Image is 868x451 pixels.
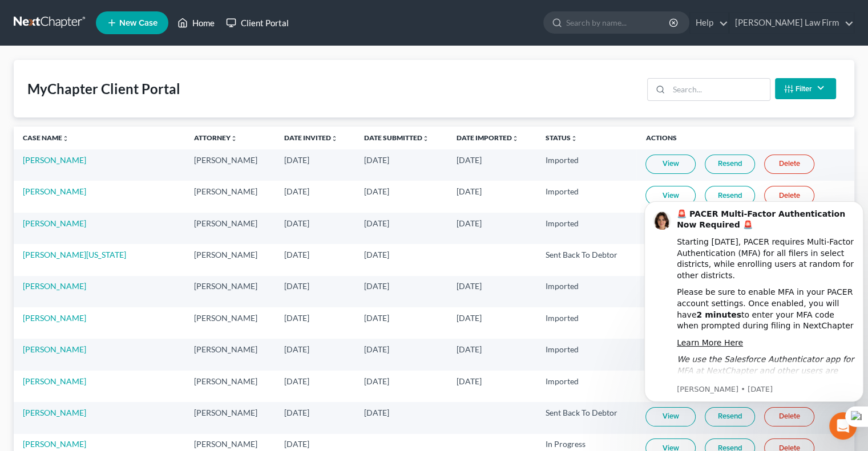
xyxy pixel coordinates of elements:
span: [DATE] [457,376,482,386]
td: Sent Back To Debtor [536,244,636,275]
a: [PERSON_NAME] [23,281,86,291]
span: [DATE] [284,313,309,323]
span: [DATE] [284,218,309,228]
span: [DATE] [457,218,482,228]
input: Search by name... [566,12,671,33]
a: Home [172,13,220,33]
span: [DATE] [364,155,389,165]
span: [DATE] [457,281,482,291]
td: [PERSON_NAME] [184,371,275,402]
span: [DATE] [364,281,389,291]
th: Actions [636,127,854,149]
span: [DATE] [364,218,389,228]
a: [PERSON_NAME] [23,439,86,449]
a: [PERSON_NAME] Law Firm [729,13,854,33]
span: [DATE] [284,408,309,417]
span: [DATE] [364,313,389,323]
a: Date Invitedunfold_more [284,133,338,142]
a: Delete [764,155,814,174]
a: Help [690,13,728,33]
a: [PERSON_NAME] [23,155,86,165]
a: [PERSON_NAME] [23,313,86,323]
td: Imported [536,181,636,212]
span: [DATE] [284,439,309,449]
span: [DATE] [284,250,309,259]
span: [DATE] [284,281,309,291]
td: [PERSON_NAME] [184,149,275,181]
iframe: Intercom live chat [829,412,857,440]
span: [DATE] [364,376,389,386]
a: [PERSON_NAME] [23,408,86,417]
span: [DATE] [284,186,309,196]
td: [PERSON_NAME] [184,276,275,307]
td: Imported [536,339,636,370]
td: [PERSON_NAME] [184,213,275,244]
a: View [645,155,696,174]
a: [PERSON_NAME] [23,376,86,386]
a: [PERSON_NAME] [23,218,86,228]
div: MyChapter Client Portal [27,80,180,98]
td: Sent Back To Debtor [536,402,636,433]
i: unfold_more [422,135,429,142]
td: [PERSON_NAME] [184,402,275,433]
a: Client Portal [220,13,294,33]
a: Case Nameunfold_more [23,133,69,142]
span: New Case [119,19,158,27]
a: Resend [705,155,755,174]
span: [DATE] [364,250,389,259]
a: Attorneyunfold_more [193,133,237,142]
a: [PERSON_NAME][US_STATE] [23,250,126,259]
span: [DATE] [284,344,309,354]
td: [PERSON_NAME] [184,307,275,339]
span: [DATE] [457,186,482,196]
span: [DATE] [284,376,309,386]
span: [DATE] [457,313,482,323]
i: unfold_more [62,135,69,142]
td: [PERSON_NAME] [184,339,275,370]
a: Statusunfold_more [546,133,578,142]
td: [PERSON_NAME] [184,181,275,212]
a: [PERSON_NAME] [23,344,86,354]
td: Imported [536,213,636,244]
i: unfold_more [331,135,338,142]
button: Filter [775,78,836,99]
span: [DATE] [457,155,482,165]
a: [PERSON_NAME] [23,186,86,196]
span: [DATE] [284,155,309,165]
a: Date Importedunfold_more [457,133,519,142]
span: [DATE] [364,344,389,354]
td: [PERSON_NAME] [184,244,275,275]
i: unfold_more [512,135,519,142]
td: Imported [536,371,636,402]
i: unfold_more [230,135,237,142]
input: Search... [669,79,770,100]
td: Imported [536,307,636,339]
span: [DATE] [457,344,482,354]
span: [DATE] [364,186,389,196]
td: Imported [536,276,636,307]
td: Imported [536,149,636,181]
span: [DATE] [364,408,389,417]
a: Date Submittedunfold_more [364,133,429,142]
i: unfold_more [571,135,578,142]
iframe: Intercom notifications message [640,184,868,420]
